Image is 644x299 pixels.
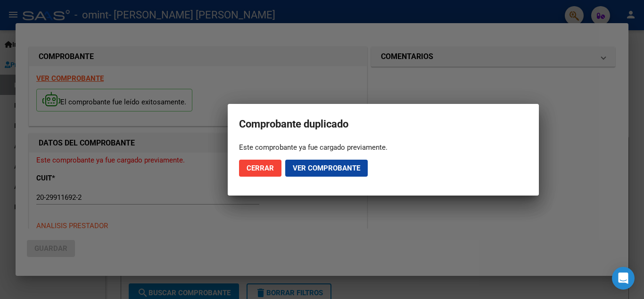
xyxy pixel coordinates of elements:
[239,143,528,152] div: Este comprobante ya fue cargado previamente.
[247,164,274,172] span: Cerrar
[239,115,528,133] h2: Comprobante duplicado
[239,160,281,177] button: Cerrar
[293,164,360,172] span: Ver comprobante
[612,267,635,290] div: Open Intercom Messenger
[285,160,368,177] button: Ver comprobante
